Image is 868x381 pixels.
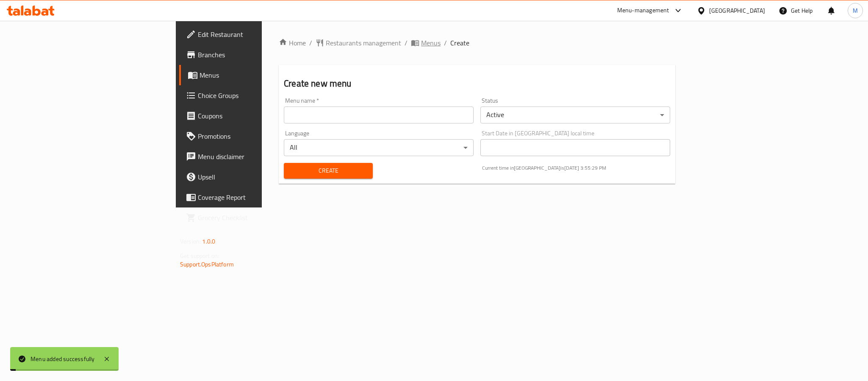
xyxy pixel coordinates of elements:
[180,250,219,261] span: Get support on:
[411,38,441,48] a: Menus
[405,38,408,48] li: /
[179,106,321,126] a: Coupons
[179,207,321,228] a: Grocery Checklist
[326,38,401,48] span: Restaurants management
[450,38,469,48] span: Create
[284,163,373,179] button: Create
[198,172,314,182] span: Upsell
[284,77,670,90] h2: Create new menu
[198,50,314,60] span: Branches
[179,126,321,146] a: Promotions
[709,6,765,15] div: [GEOGRAPHIC_DATA]
[179,146,321,167] a: Menu disclaimer
[179,45,321,65] a: Branches
[291,165,366,176] span: Create
[198,192,314,202] span: Coverage Report
[179,65,321,85] a: Menus
[444,38,447,48] li: /
[198,131,314,141] span: Promotions
[179,187,321,207] a: Coverage Report
[200,70,314,80] span: Menus
[421,38,441,48] span: Menus
[853,6,858,15] span: M
[480,106,670,123] div: Active
[31,354,95,364] div: Menu added successfully
[198,151,314,162] span: Menu disclaimer
[316,38,401,48] a: Restaurants management
[617,6,669,16] div: Menu-management
[198,90,314,101] span: Choice Groups
[284,139,474,156] div: All
[202,236,215,247] span: 1.0.0
[198,213,314,223] span: Grocery Checklist
[180,259,234,270] a: Support.OpsPlatform
[198,111,314,121] span: Coupons
[179,24,321,45] a: Edit Restaurant
[284,106,474,123] input: Please enter Menu name
[482,164,670,172] p: Current time in [GEOGRAPHIC_DATA] is [DATE] 3:55:29 PM
[198,29,314,39] span: Edit Restaurant
[179,167,321,187] a: Upsell
[179,85,321,106] a: Choice Groups
[279,38,675,48] nav: breadcrumb
[180,236,201,247] span: Version:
